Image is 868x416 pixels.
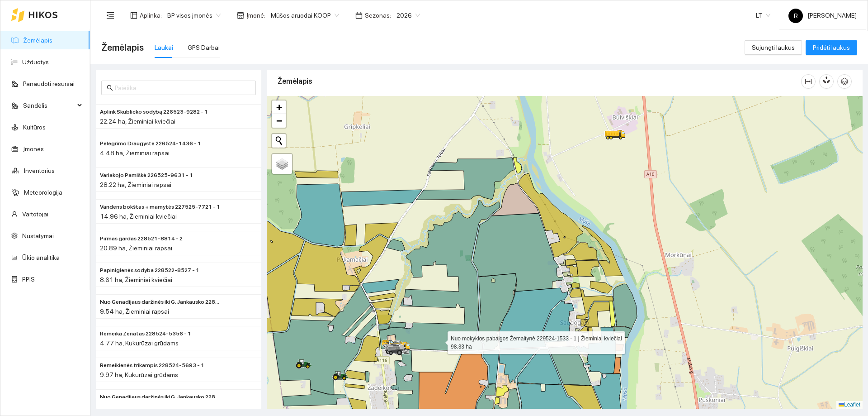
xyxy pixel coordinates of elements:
[155,43,173,53] div: Laukai
[802,78,815,85] span: column-width
[22,254,60,261] a: Ūkio analitika
[745,44,802,51] a: Sujungti laukus
[806,40,857,55] button: Pridėti laukus
[100,149,170,157] span: 4.48 ha, Žieminiai rapsai
[839,402,860,408] a: Leaflet
[115,83,250,93] input: Paieška
[22,276,35,283] a: PPIS
[272,100,286,114] a: Zoom in
[101,40,144,55] span: Žemėlapis
[756,9,770,22] span: LT
[100,393,221,402] span: Nuo Genadijaus daržinės iki G. Jankausko 228522-8527 - 4
[100,244,172,252] span: 20.89 ha, Žieminiai rapsai
[23,145,44,153] a: Įmonės
[100,108,208,116] span: Aplink Skublicko sodybą 226523-9282 - 1
[100,339,179,347] span: 4.77 ha, Kukurūzai grūdams
[22,210,48,218] a: Vartotojai
[23,96,75,115] span: Sandėlis
[100,276,172,283] span: 8.61 ha, Žieminiai kviečiai
[100,330,191,338] span: Remeika Zenatas 228524-5356 - 1
[271,9,339,22] span: Mūšos aruodai KOOP
[24,167,55,174] a: Inventorius
[801,74,816,89] button: column-width
[752,43,795,53] span: Sujungti laukus
[140,10,162,20] span: Aplinka :
[100,118,175,125] span: 22.24 ha, Žieminiai kviečiai
[107,85,113,91] span: search
[278,68,801,94] div: Žemėlapis
[106,11,114,19] span: menu-fold
[130,12,137,19] span: layout
[365,10,391,20] span: Sezonas :
[794,9,798,23] span: R
[100,181,171,188] span: 28.22 ha, Žieminiai rapsai
[272,114,286,128] a: Zoom out
[100,139,201,148] span: Pelegrimo Draugystė 226524-1436 - 1
[101,6,119,24] button: menu-fold
[100,203,220,211] span: Vandens bokštas + mamytės 227525-7721 - 1
[23,124,46,131] a: Kultūros
[806,44,857,51] a: Pridėti laukus
[355,12,363,19] span: calendar
[24,189,62,196] a: Meteorologija
[22,58,49,66] a: Užduotys
[272,154,292,174] a: Layers
[100,213,177,220] span: 14.96 ha, Žieminiai kviečiai
[272,134,286,148] button: Initiate a new search
[100,266,199,275] span: Papinigienės sodyba 228522-8527 - 1
[188,43,220,53] div: GPS Darbai
[788,12,857,19] span: [PERSON_NAME]
[276,115,282,126] span: −
[167,9,221,22] span: BP visos įmonės
[100,234,183,243] span: Pirmas gardas 228521-8814 - 2
[246,10,265,20] span: Įmonė :
[237,12,244,19] span: shop
[396,9,420,22] span: 2026
[745,40,802,55] button: Sujungti laukus
[100,371,178,378] span: 9.97 ha, Kukurūzai grūdams
[276,101,282,113] span: +
[23,80,75,87] a: Panaudoti resursai
[23,37,52,44] a: Žemėlapis
[22,232,54,239] a: Nustatymai
[100,361,204,370] span: Remeikienės trikampis 228524-5693 - 1
[100,308,169,315] span: 9.54 ha, Žieminiai rapsai
[100,298,221,306] span: Nuo Genadijaus daržinės iki G. Jankausko 228522-8527 - 2
[100,171,193,180] span: Variakojo Pamiškė 226525-9631 - 1
[813,43,850,53] span: Pridėti laukus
